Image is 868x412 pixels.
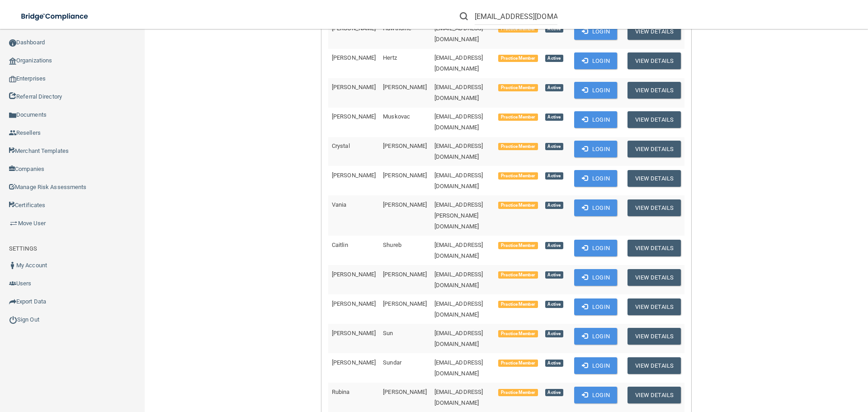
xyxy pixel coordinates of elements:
button: Login [574,328,617,345]
button: View Details [627,170,681,187]
span: Active [545,143,563,150]
img: ic_dashboard_dark.d01f4a41.png [9,39,16,47]
span: Muskovac [383,113,410,120]
button: View Details [627,387,681,403]
button: Login [574,298,617,315]
button: Login [574,170,617,187]
span: Active [545,55,563,62]
img: organization-icon.f8decf85.png [9,57,16,65]
button: Login [574,111,617,128]
span: [EMAIL_ADDRESS][DOMAIN_NAME] [434,113,483,131]
button: View Details [627,298,681,315]
span: [PERSON_NAME] [383,388,427,395]
span: Sundar [383,359,401,366]
button: Login [574,387,617,403]
span: Active [545,301,563,308]
span: Practice Member [498,84,538,91]
input: Search [475,8,557,25]
span: Practice Member [498,242,538,249]
span: Active [545,114,563,121]
span: Crystal [332,142,350,149]
img: icon-documents.8dae5593.png [9,112,16,119]
button: View Details [627,141,681,157]
span: [PERSON_NAME] [332,54,376,61]
span: [PERSON_NAME] [332,300,376,307]
label: SETTINGS [9,243,37,254]
span: Vania [332,201,347,208]
span: Practice Member [498,389,538,396]
span: [EMAIL_ADDRESS][DOMAIN_NAME] [434,330,483,347]
span: [PERSON_NAME] [383,142,427,149]
span: Rubina [332,388,350,395]
button: Login [574,357,617,374]
span: [EMAIL_ADDRESS][DOMAIN_NAME] [434,172,483,189]
span: Practice Member [498,360,538,367]
button: View Details [627,269,681,286]
span: Practice Member [498,202,538,209]
span: Practice Member [498,55,538,62]
span: [EMAIL_ADDRESS][DOMAIN_NAME] [434,388,483,406]
span: [PERSON_NAME] [332,359,376,366]
button: Login [574,141,617,157]
span: Caitlin [332,242,348,248]
span: [PERSON_NAME] [383,84,427,90]
span: [EMAIL_ADDRESS][DOMAIN_NAME] [434,271,483,289]
img: ic_power_dark.7ecde6b1.png [9,316,17,324]
button: Login [574,240,617,256]
img: ic-search.3b580494.png [460,12,468,20]
span: Shureb [383,242,401,248]
span: [EMAIL_ADDRESS][DOMAIN_NAME] [434,242,483,259]
span: [EMAIL_ADDRESS][DOMAIN_NAME] [434,300,483,318]
button: View Details [627,111,681,128]
span: [EMAIL_ADDRESS][DOMAIN_NAME] [434,84,483,101]
span: Active [545,242,563,249]
button: Login [574,52,617,69]
span: Active [545,84,563,91]
span: [PERSON_NAME] [332,271,376,278]
span: Practice Member [498,114,538,121]
img: bridge_compliance_login_screen.278c3ca4.svg [14,7,97,26]
button: View Details [627,357,681,374]
span: [EMAIL_ADDRESS][DOMAIN_NAME] [434,142,483,160]
button: View Details [627,52,681,69]
span: Active [545,271,563,279]
span: Practice Member [498,172,538,180]
img: ic_user_dark.df1a06c3.png [9,262,16,269]
span: Practice Member [498,143,538,150]
img: icon-export.b9366987.png [9,298,16,305]
button: View Details [627,328,681,345]
button: View Details [627,240,681,256]
span: Active [545,172,563,180]
img: ic_reseller.de258add.png [9,129,16,137]
span: Sun [383,330,393,336]
span: Practice Member [498,330,538,337]
span: Active [545,389,563,396]
span: Practice Member [498,301,538,308]
span: [PERSON_NAME] [332,172,376,179]
img: icon-users.e205127d.png [9,280,16,287]
span: [PERSON_NAME] [383,201,427,208]
span: [PERSON_NAME] [332,84,376,90]
span: [EMAIL_ADDRESS][DOMAIN_NAME] [434,359,483,377]
span: Practice Member [498,271,538,279]
span: [PERSON_NAME] [332,330,376,336]
img: briefcase.64adab9b.png [9,219,18,228]
span: [PERSON_NAME] [332,113,376,120]
span: [EMAIL_ADDRESS][PERSON_NAME][DOMAIN_NAME] [434,201,483,230]
span: [PERSON_NAME] [383,172,427,179]
span: Active [545,202,563,209]
span: [EMAIL_ADDRESS][DOMAIN_NAME] [434,54,483,72]
button: Login [574,269,617,286]
span: Active [545,360,563,367]
span: Hertz [383,54,397,61]
button: View Details [627,199,681,216]
span: [PERSON_NAME] [383,300,427,307]
span: [PERSON_NAME] [383,271,427,278]
button: Login [574,199,617,216]
button: View Details [627,82,681,99]
span: Active [545,330,563,337]
img: enterprise.0d942306.png [9,76,16,82]
button: Login [574,82,617,99]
